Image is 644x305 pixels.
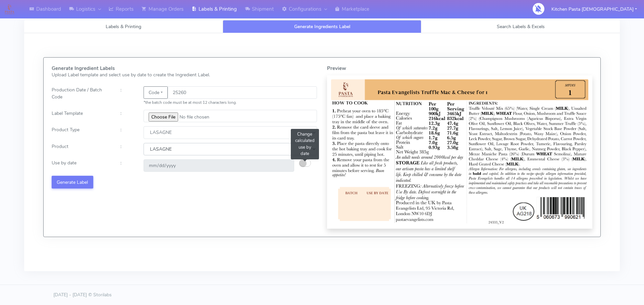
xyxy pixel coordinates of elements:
[52,66,317,71] h5: Generate Ingredient Labels
[144,86,168,99] button: Code
[47,159,115,172] div: Use by date
[24,20,620,33] ul: Tabs
[115,159,138,172] div: :
[144,100,237,105] small: *the batch code must be at most 12 characters long.
[115,143,138,155] div: :
[327,66,592,71] h5: Preview
[115,110,138,122] div: :
[47,143,115,155] div: Product
[115,126,138,139] div: :
[47,126,115,139] div: Product Type
[47,86,115,106] div: Production Date / Batch Code
[47,110,115,122] div: Label Template
[106,23,141,30] span: Labels & Printing
[546,2,642,16] button: Kitchen Pasta [DEMOGRAPHIC_DATA]
[52,71,317,78] p: Upload Label template and select use by date to create the Ingredient Label.
[294,23,350,30] span: Generate Ingredients Label
[52,176,93,188] button: Generate Label
[497,23,545,30] span: Search Labels & Excels
[331,79,588,225] img: Label Preview
[115,86,138,106] div: :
